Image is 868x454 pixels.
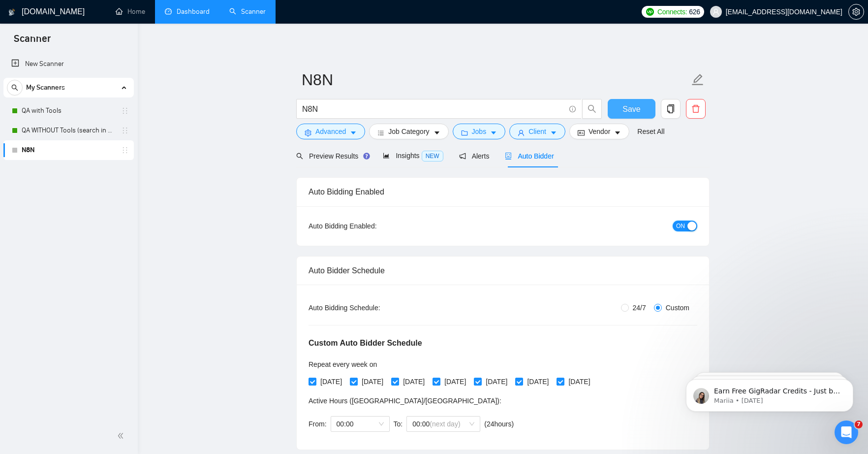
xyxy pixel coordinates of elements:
span: info-circle [569,106,576,112]
input: Scanner name... [302,67,689,92]
button: search [582,99,602,119]
span: [DATE] [358,376,387,387]
div: Auto Bidding Enabled [309,178,697,206]
h5: Custom Auto Bidder Schedule [309,337,422,349]
li: My Scanners [3,78,134,160]
a: QA with Tools [22,101,115,121]
button: delete [686,99,706,119]
span: Advanced [315,126,346,137]
div: Tooltip anchor [362,152,371,161]
button: settingAdvancedcaret-down [296,124,365,139]
span: Connects: [657,6,687,17]
span: caret-down [434,129,440,136]
img: upwork-logo.png [646,8,654,16]
span: holder [121,107,129,115]
span: 626 [689,6,700,17]
span: setting [849,8,864,16]
button: folderJobscaret-down [453,124,506,139]
span: caret-down [614,129,621,136]
span: notification [459,153,466,160]
input: Search Freelance Jobs... [302,103,565,115]
span: delete [686,104,705,113]
span: copy [661,104,680,113]
span: ( 24 hours) [484,420,514,428]
span: To: [394,420,403,428]
span: folder [461,129,468,136]
span: Save [622,103,640,115]
span: [DATE] [482,376,511,387]
div: Auto Bidder Schedule [309,257,697,285]
span: NEW [422,151,443,162]
span: From: [309,420,327,428]
span: Alerts [459,152,490,160]
span: ON [676,221,685,231]
span: Insights [383,152,443,160]
a: Reset All [637,126,664,137]
span: caret-down [350,129,357,136]
span: 00:00 [337,417,384,431]
span: search [7,84,22,91]
button: idcardVendorcaret-down [569,124,629,139]
span: 24/7 [629,302,650,313]
a: dashboardDashboard [165,7,210,16]
span: [DATE] [316,376,346,387]
a: searchScanner [229,7,266,16]
span: user [518,129,525,136]
span: idcard [578,129,585,136]
span: double-left [117,431,127,441]
button: copy [661,99,681,119]
a: QA WITHOUT Tools (search in Titles) [22,121,115,140]
button: barsJob Categorycaret-down [369,124,448,139]
iframe: Intercom notifications message [671,358,868,427]
button: Save [608,99,655,119]
a: homeHome [116,7,145,16]
span: [DATE] [440,376,470,387]
button: setting [848,4,864,20]
li: New Scanner [3,54,134,74]
iframe: Intercom live chat [835,421,858,444]
span: Repeat every week on [309,360,377,368]
a: setting [848,8,864,16]
span: [DATE] [399,376,429,387]
span: Scanner [6,32,59,52]
span: 7 [855,421,863,428]
span: search [583,104,601,113]
span: Client [528,126,546,137]
span: edit [691,73,704,86]
span: robot [505,153,512,160]
div: Auto Bidding Enabled: [309,221,438,231]
span: area-chart [383,152,390,159]
span: (next day) [430,420,460,428]
button: userClientcaret-down [509,124,565,139]
span: Active Hours ( [GEOGRAPHIC_DATA]/[GEOGRAPHIC_DATA] ): [309,397,501,405]
span: Vendor [589,126,610,137]
span: user [713,8,719,15]
span: Jobs [472,126,487,137]
span: caret-down [490,129,497,136]
span: Job Category [388,126,429,137]
span: Auto Bidder [505,152,554,160]
span: 00:00 [412,417,474,431]
img: logo [8,4,15,20]
span: bars [377,129,384,136]
span: My Scanners [26,78,65,97]
span: caret-down [550,129,557,136]
a: N8N [22,140,115,160]
a: New Scanner [11,54,126,74]
span: holder [121,127,129,134]
span: holder [121,146,129,154]
span: [DATE] [564,376,594,387]
span: search [296,153,303,160]
span: [DATE] [523,376,553,387]
span: Custom [662,302,693,313]
span: Preview Results [296,152,367,160]
span: setting [305,129,311,136]
button: search [7,80,23,96]
div: Auto Bidding Schedule: [309,302,438,313]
